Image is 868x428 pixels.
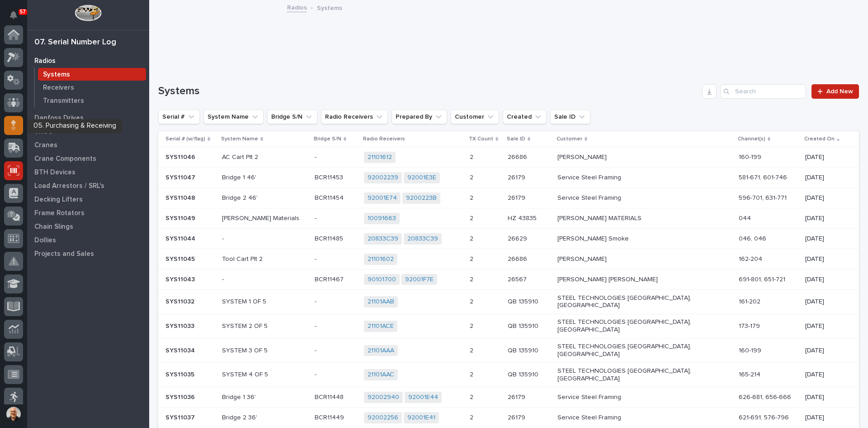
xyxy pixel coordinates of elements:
tr: SYS11045SYS11045 Tool Cart Plt 2-- 21101602 22 2668626686 [PERSON_NAME]162-204[DATE] [158,249,859,269]
p: - [315,369,318,379]
p: 691-801, 651-721 [739,276,798,284]
tr: SYS11044SYS11044 -BCR11485BCR11485 20833C39 20833C39 22 2662926629 [PERSON_NAME] Smoke046, 046[DATE] [158,229,859,249]
a: Receivers [35,81,149,94]
a: Systems [35,68,149,81]
p: VRC's [34,128,52,136]
p: Channel(s) [738,134,765,144]
p: Receivers [43,84,74,92]
p: QB 135910 [508,369,540,379]
p: BCR11467 [315,274,345,284]
p: - [315,213,318,222]
p: Service Steel Framing [557,194,716,202]
p: 57 [20,9,26,15]
p: [PERSON_NAME] Smoke [557,235,716,243]
p: [DATE] [805,194,844,202]
p: QB 135910 [508,296,540,306]
p: SYSTEM 4 OF 5 [222,371,307,379]
p: Service Steel Framing [557,414,716,422]
p: SYS11033 [165,321,196,330]
button: Serial # [158,110,200,124]
p: Created On [804,134,835,144]
p: BCR11454 [315,192,345,202]
input: Search [720,84,806,99]
p: BCR11448 [315,392,345,401]
a: Radios [27,54,149,67]
p: SYS11036 [165,392,197,401]
a: 21101AAC [368,371,394,379]
a: VRC's [27,125,149,138]
p: 26567 [508,274,528,284]
a: 90101700 [368,276,396,284]
p: 2 [470,392,475,401]
p: 26629 [508,233,529,243]
p: 2 [470,412,475,422]
a: 92001E3E [407,174,436,182]
p: Service Steel Framing [557,394,716,401]
p: STEEL TECHNOLOGIES [GEOGRAPHIC_DATA], [GEOGRAPHIC_DATA] [557,343,716,358]
a: BTH Devices [27,165,149,179]
p: SYS11046 [165,152,197,161]
p: 26179 [508,192,527,202]
p: 26686 [508,152,529,161]
p: Customer [557,134,582,144]
p: QB 135910 [508,345,540,355]
a: 92001F7E [405,276,434,284]
p: 2 [470,172,475,182]
a: 92001E41 [407,414,435,422]
p: 161-202 [739,298,798,306]
p: - [315,152,318,161]
p: AC Cart Plt 2 [222,154,307,161]
a: 21101AAB [368,298,394,306]
p: - [315,254,318,263]
p: Frame Rotators [34,209,85,217]
p: Tool Cart Plt 2 [222,255,307,263]
a: 92001E44 [408,394,438,401]
p: Radio Receivers [363,134,405,144]
a: 92001E74 [368,194,397,202]
p: 160-199 [739,347,798,355]
a: 92002256 [368,414,398,422]
p: 2 [470,369,475,379]
button: users-avatar [4,404,23,423]
tr: SYS11046SYS11046 AC Cart Plt 2-- 21101612 22 2668626686 [PERSON_NAME]160-199[DATE] [158,147,859,168]
p: [PERSON_NAME] Materials [222,215,307,222]
a: 20833C39 [407,235,438,243]
div: 07. Serial Number Log [34,38,116,48]
p: 2 [470,213,475,222]
p: SYS11047 [165,172,197,182]
p: Crane Components [34,155,96,163]
p: Cranes [34,141,57,149]
p: SYS11045 [165,254,197,263]
span: Add New [826,88,853,95]
p: SYSTEM 2 OF 5 [222,322,307,330]
p: Chain Slings [34,223,73,231]
p: [DATE] [805,322,844,330]
tr: SYS11043SYS11043 -BCR11467BCR11467 90101700 92001F7E 22 2656726567 [PERSON_NAME] [PERSON_NAME]691... [158,269,859,290]
p: Bridge 1 46' [222,174,307,182]
p: STEEL TECHNOLOGIES [GEOGRAPHIC_DATA], [GEOGRAPHIC_DATA] [557,367,716,383]
p: Bridge 2 46' [222,194,307,202]
tr: SYS11037SYS11037 Bridge 2 36'BCR11449BCR11449 92002256 92001E41 22 2617926179 Service Steel Frami... [158,408,859,428]
button: Created [503,110,547,124]
p: [PERSON_NAME] [557,255,716,263]
tr: SYS11034SYS11034 SYSTEM 3 OF 5-- 21101AAA 22 QB 135910QB 135910 STEEL TECHNOLOGIES [GEOGRAPHIC_DA... [158,338,859,363]
p: Systems [317,2,342,12]
p: 173-179 [739,322,798,330]
p: [PERSON_NAME] [557,154,716,161]
tr: SYS11036SYS11036 Bridge 1 36'BCR11448BCR11448 92002940 92001E44 22 2617926179 Service Steel Frami... [158,387,859,408]
p: 581-671, 601-746 [739,174,798,182]
div: Notifications57 [11,11,23,25]
p: 046, 046 [739,235,798,243]
tr: SYS11032SYS11032 SYSTEM 1 OF 5-- 21101AAB 22 QB 135910QB 135910 STEEL TECHNOLOGIES [GEOGRAPHIC_DA... [158,290,859,314]
p: 26179 [508,172,527,182]
a: Projects and Sales [27,247,149,260]
p: - [315,321,318,330]
p: - [222,235,307,243]
a: 92002239 [368,174,398,182]
button: Prepared By [392,110,447,124]
p: [DATE] [805,347,844,355]
p: [DATE] [805,394,844,401]
p: System Name [221,134,258,144]
p: BTH Devices [34,168,75,177]
p: QB 135910 [508,321,540,330]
